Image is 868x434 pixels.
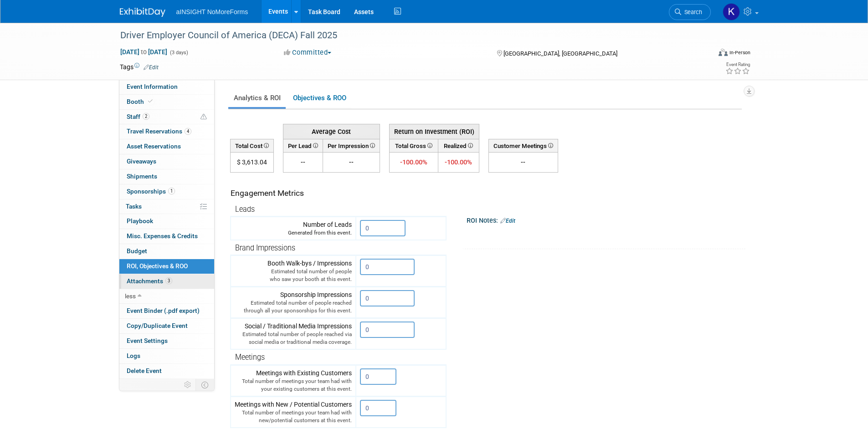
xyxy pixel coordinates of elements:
a: Giveaways [119,154,214,169]
span: Tasks [126,203,142,210]
div: Driver Employer Council of America (DECA) Fall 2025 [117,27,697,44]
span: ROI, Objectives & ROO [127,262,188,270]
span: Event Settings [127,337,168,344]
a: Travel Reservations4 [119,124,214,139]
div: Social / Traditional Media Impressions [235,322,352,346]
span: Logs [127,352,140,359]
a: Budget [119,244,214,259]
th: Average Cost [283,124,380,139]
div: Estimated total number of people reached through all your sponsorships for this event. [235,299,352,315]
img: ExhibitDay [120,8,165,17]
a: Edit [500,218,515,224]
a: Objectives & ROO [288,89,351,107]
span: Budget [127,247,147,255]
td: Tags [120,62,159,71]
div: Event Format [657,47,751,61]
span: Attachments [127,277,172,285]
div: Number of Leads [235,220,352,237]
span: -- [301,158,305,166]
span: Delete Event [127,367,162,374]
span: Giveaways [127,158,156,165]
span: 4 [185,128,191,135]
th: Per Impression [323,139,380,152]
span: Meetings [235,353,265,362]
div: Sponsorship Impressions [235,290,352,315]
a: Booth [119,95,214,109]
div: Estimated total number of people who saw your booth at this event. [235,268,352,283]
span: less [125,292,136,300]
th: Total Gross [389,139,438,152]
a: Misc. Expenses & Credits [119,229,214,244]
span: to [139,48,148,56]
span: -- [349,158,354,166]
a: Event Settings [119,334,214,348]
span: (3 days) [169,50,188,56]
span: Copy/Duplicate Event [127,322,188,329]
span: Event Binder (.pdf export) [127,307,200,314]
th: Per Lead [283,139,323,152]
a: ROI, Objectives & ROO [119,259,214,274]
span: Booth [127,98,154,105]
span: -100.00% [400,158,427,166]
div: Event Rating [725,62,750,67]
td: Toggle Event Tabs [195,379,214,391]
i: Booth reservation complete [148,99,153,104]
div: Estimated total number of people reached via social media or traditional media coverage. [235,331,352,346]
a: Asset Reservations [119,139,214,154]
th: Realized [438,139,479,152]
span: Asset Reservations [127,143,181,150]
a: Event Information [119,80,214,94]
div: Meetings with Existing Customers [235,368,352,393]
span: Shipments [127,173,157,180]
td: Personalize Event Tab Strip [180,379,196,391]
div: Total number of meetings your team had with your existing customers at this event. [235,378,352,393]
span: Leads [235,205,255,214]
a: Logs [119,349,214,363]
a: Attachments3 [119,274,214,289]
div: Booth Walk-bys / Impressions [235,259,352,283]
span: aINSIGHT NoMoreForms [176,8,248,15]
span: Search [681,9,702,15]
span: 3 [165,277,172,284]
span: [GEOGRAPHIC_DATA], [GEOGRAPHIC_DATA] [503,50,617,57]
div: -- [493,158,554,167]
div: Meetings with New / Potential Customers [235,400,352,424]
span: -100.00% [445,158,472,166]
a: Shipments [119,169,214,184]
span: Brand Impressions [235,244,295,252]
img: Kate Silvas [723,3,740,20]
a: Delete Event [119,364,214,378]
span: Potential Scheduling Conflict -- at least one attendee is tagged in another overlapping event. [200,113,207,121]
span: Sponsorships [127,188,175,195]
div: In-Person [729,49,750,56]
div: Generated from this event. [235,229,352,237]
a: Playbook [119,214,214,229]
button: Committed [281,48,335,57]
span: Misc. Expenses & Credits [127,232,198,240]
a: less [119,289,214,304]
span: [DATE] [DATE] [120,48,168,56]
a: Edit [144,64,159,71]
span: 2 [143,113,149,120]
span: 1 [168,188,175,194]
th: Customer Meetings [488,139,558,152]
span: Event Information [127,83,178,90]
th: Total Cost [230,139,273,152]
div: ROI Notes: [467,214,746,225]
a: Staff2 [119,110,214,124]
a: Tasks [119,199,214,214]
div: Engagement Metrics [231,188,442,199]
span: Playbook [127,217,153,225]
th: Return on Investment (ROI) [389,124,479,139]
img: Format-Inperson.png [719,49,728,56]
a: Event Binder (.pdf export) [119,304,214,318]
a: Copy/Duplicate Event [119,319,214,333]
td: $ 3,613.04 [230,153,273,173]
span: Travel Reservations [127,128,191,135]
a: Analytics & ROI [228,89,286,107]
a: Search [669,4,711,20]
span: Staff [127,113,149,120]
div: Total number of meetings your team had with new/potential customers at this event. [235,409,352,424]
a: Sponsorships1 [119,184,214,199]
